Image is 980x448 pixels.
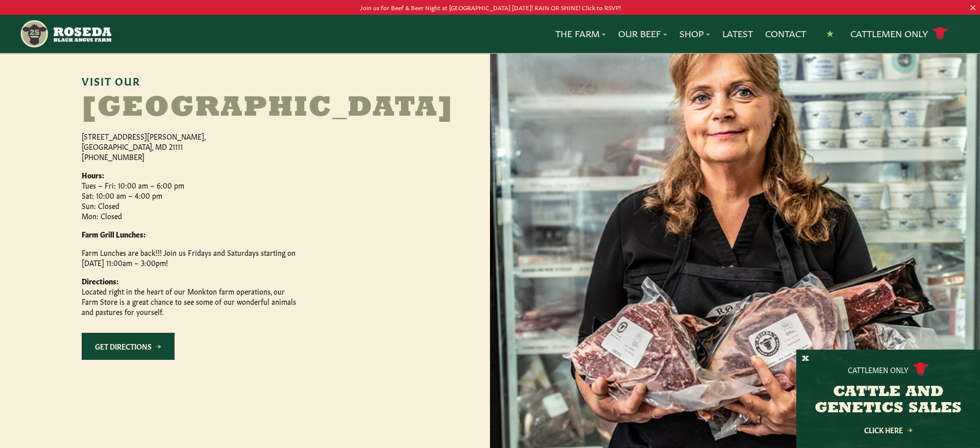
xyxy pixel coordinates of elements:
[842,427,934,433] a: Click Here
[82,333,175,360] a: Get Directions
[82,276,118,286] strong: Directions:
[19,19,111,49] img: https://roseda.com/wp-content/uploads/2021/05/roseda-25-header.png
[679,27,710,40] a: Shop
[82,229,145,239] strong: Farm Grill Lunches:
[82,131,296,162] p: [STREET_ADDRESS][PERSON_NAME], [GEOGRAPHIC_DATA], MD 21111 [PHONE_NUMBER]
[850,25,948,43] a: Cattlemen Only
[618,27,667,40] a: Our Beef
[82,276,296,317] p: Located right in the heart of our Monkton farm operations, our Farm Store is a great chance to se...
[82,170,104,180] strong: Hours:
[722,27,753,40] a: Latest
[555,27,606,40] a: The Farm
[802,354,809,364] button: X
[848,364,909,375] p: Cattlemen Only
[913,362,929,376] img: cattle-icon.svg
[765,27,806,40] a: Contact
[82,75,408,86] h6: Visit Our
[49,2,931,13] p: Join us for Beef & Beer Night at [GEOGRAPHIC_DATA] [DATE]! RAIN OR SHINE! Click to RSVP!
[809,384,967,417] h3: CATTLE AND GENETICS SALES
[82,247,296,268] p: Farm Lunches are back!!! Join us Fridays and Saturdays starting on [DATE] 11:00am – 3:00pm!
[82,170,296,221] p: Tues – Fri: 10:00 am – 6:00 pm Sat: 10:00 am – 4:00 pm Sun: Closed Mon: Closed
[82,94,337,123] h2: [GEOGRAPHIC_DATA]
[19,15,960,53] nav: Main Navigation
